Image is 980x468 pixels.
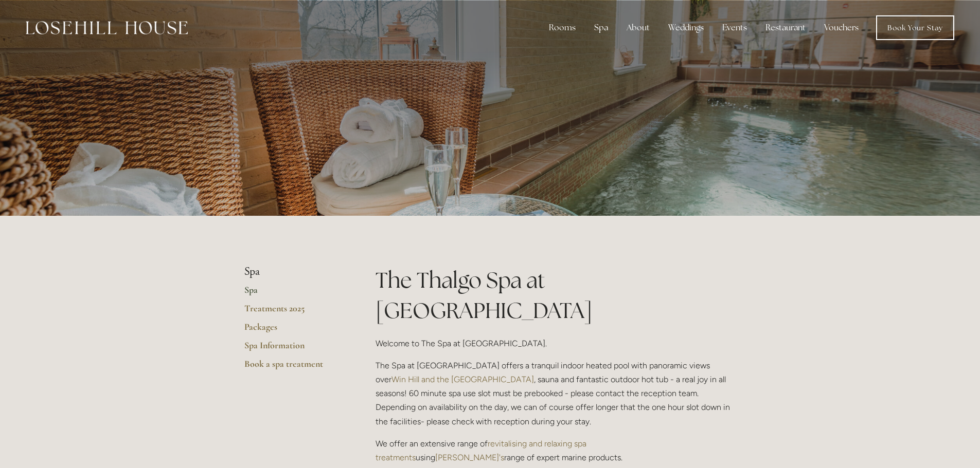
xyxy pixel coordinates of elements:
p: Welcome to The Spa at [GEOGRAPHIC_DATA]. [376,336,736,350]
a: Treatments 2025 [244,303,343,321]
a: Packages [244,321,343,340]
a: Win Hill and the [GEOGRAPHIC_DATA] [391,375,534,384]
a: Book Your Stay [876,15,954,40]
a: Spa Information [244,340,343,358]
li: Spa [244,265,343,278]
div: Weddings [660,17,712,38]
a: Vouchers [816,17,867,38]
a: Spa [244,284,343,303]
p: The Spa at [GEOGRAPHIC_DATA] offers a tranquil indoor heated pool with panoramic views over , sau... [376,359,736,428]
div: About [618,17,658,38]
div: Rooms [541,17,584,38]
h1: The Thalgo Spa at [GEOGRAPHIC_DATA] [376,265,736,326]
p: We offer an extensive range of using range of expert marine products. [376,437,736,464]
a: Book a spa treatment [244,358,343,377]
img: Losehill House [26,21,188,34]
a: [PERSON_NAME]'s [435,453,504,462]
div: Events [714,17,755,38]
div: Spa [586,17,616,38]
div: Restaurant [757,17,814,38]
